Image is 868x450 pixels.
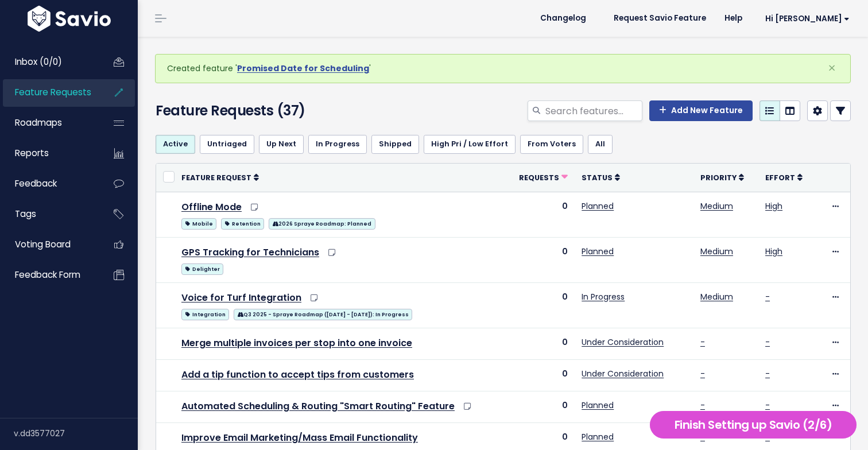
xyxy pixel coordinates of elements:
td: 0 [507,237,575,282]
span: Inbox (0/0) [15,56,62,68]
a: High [765,200,782,212]
div: Created feature ' ' [155,54,851,83]
span: Hi [PERSON_NAME] [765,14,850,23]
ul: Filter feature requests [156,135,851,153]
span: Priority [700,173,737,183]
a: Promised Date for Scheduling [237,63,369,74]
a: Automated Scheduling & Routing "Smart Routing" Feature [181,399,455,413]
span: Tags [15,208,36,220]
a: Roadmaps [3,110,95,136]
a: Feedback [3,170,95,197]
a: Planned [582,246,614,257]
a: Q3 2025 - Spraye Roadmap ([DATE] - [DATE]): In Progress [234,307,412,321]
a: Improve Email Marketing/Mass Email Functionality [181,431,418,444]
a: Active [156,135,195,153]
a: From Voters [520,135,583,153]
span: Requests [519,173,559,183]
a: Untriaged [200,135,254,153]
a: Inbox (0/0) [3,49,95,75]
a: Add New Feature [649,100,753,121]
a: Voting Board [3,231,95,258]
a: In Progress [582,291,625,302]
a: Shipped [371,135,419,153]
a: Retention [221,216,264,230]
a: Planned [582,399,614,411]
td: 0 [507,391,575,423]
span: × [828,59,836,77]
a: Reports [3,140,95,166]
input: Search features... [544,100,642,121]
a: - [765,291,770,302]
span: Feedback form [15,269,80,281]
a: 2026 Spraye Roadmap: Planned [269,216,375,230]
a: High Pri / Low Effort [424,135,516,153]
span: Reports [15,147,49,159]
a: Medium [700,246,733,257]
td: 0 [507,192,575,237]
span: Retention [221,218,264,230]
a: Effort [765,172,803,183]
td: 0 [507,359,575,391]
a: Delighter [181,261,223,276]
span: 2026 Spraye Roadmap: Planned [269,218,375,230]
a: Up Next [259,135,304,153]
a: Under Consideration [582,368,664,379]
td: 0 [507,328,575,359]
a: - [765,368,770,379]
a: Tags [3,201,95,227]
a: In Progress [308,135,367,153]
a: Status [582,172,620,183]
a: Feedback form [3,262,95,288]
a: Medium [700,291,733,302]
a: Mobile [181,216,216,230]
span: Integration [181,309,229,320]
a: Requests [519,172,568,183]
a: Medium [700,200,733,212]
span: Effort [765,173,795,183]
div: v.dd3577027 [14,418,138,448]
a: - [700,399,705,411]
a: All [588,135,613,153]
a: Voice for Turf Integration [181,291,301,304]
a: Priority [700,172,744,183]
span: Voting Board [15,238,71,250]
a: - [700,336,705,348]
a: Offline Mode [181,200,242,214]
a: GPS Tracking for Technicians [181,246,319,259]
a: Planned [582,200,614,212]
a: Hi [PERSON_NAME] [751,10,859,28]
a: Help [715,10,751,27]
span: Status [582,173,613,183]
a: Integration [181,307,229,321]
span: Q3 2025 - Spraye Roadmap ([DATE] - [DATE]): In Progress [234,309,412,320]
a: - [700,368,705,379]
a: - [765,336,770,348]
a: Under Consideration [582,336,664,348]
a: - [765,399,770,411]
td: 0 [507,282,575,328]
h4: Feature Requests (37) [156,100,376,121]
a: Add a tip function to accept tips from customers [181,368,414,381]
a: Planned [582,431,614,443]
a: Feature Request [181,172,259,183]
h5: Finish Setting up Savio (2/6) [655,416,851,433]
a: High [765,246,782,257]
span: Delighter [181,263,223,275]
span: Roadmaps [15,117,62,129]
a: Feature Requests [3,79,95,106]
button: Close [816,55,847,82]
span: Feedback [15,177,57,189]
img: logo-white.9d6f32f41409.svg [25,6,114,32]
a: Request Savio Feature [604,10,715,27]
span: Changelog [540,14,586,22]
span: Mobile [181,218,216,230]
a: Merge multiple invoices per stop into one invoice [181,336,412,350]
span: Feature Requests [15,86,91,98]
span: Feature Request [181,173,251,183]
